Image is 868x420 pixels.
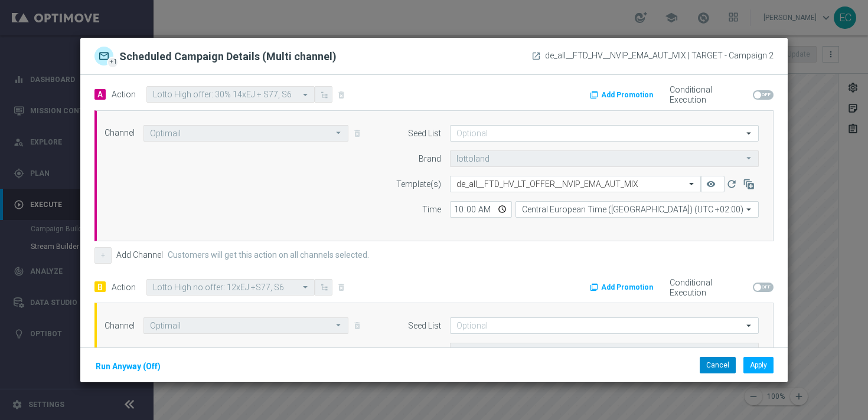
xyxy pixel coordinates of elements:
[119,50,337,65] h2: Scheduled Campaign Details (Multi channel)
[396,179,441,189] label: Template(s)
[94,89,106,100] span: A
[419,346,441,356] label: Brand
[168,250,369,260] label: Customers will get this action on all channels selected.
[450,317,759,334] input: Optional
[700,357,736,373] button: Cancel
[94,247,112,264] button: +
[107,57,119,68] div: +1
[531,51,541,61] a: launch
[450,125,759,142] input: Optional
[105,128,135,138] label: Channel
[333,126,345,140] i: arrow_drop_down
[743,343,755,358] i: arrow_drop_down
[515,201,759,218] input: Select time zone
[743,126,755,141] i: arrow_drop_down
[146,279,315,296] ng-select: Lotto High no offer: 12xEJ +S77, S6
[670,85,748,105] label: Conditional Execution
[450,176,701,192] ng-select: de_all__FTD_HV_LT_OFFER__NVIP_EMA_AUT_MIX
[333,318,345,333] i: arrow_drop_down
[422,205,441,215] label: Time
[94,281,106,292] span: B
[146,86,315,103] ng-select: Lotto High offer: 30% 14xEJ + S77, S6
[725,176,742,192] button: refresh
[112,283,136,293] label: Action
[743,151,755,166] i: arrow_drop_down
[706,179,716,189] i: remove_red_eye
[94,359,162,374] button: Run Anyway (Off)
[408,129,441,139] label: Seed List
[701,176,725,192] button: remove_red_eye
[419,154,441,164] label: Brand
[743,318,755,333] i: arrow_drop_down
[726,178,738,190] i: refresh
[589,88,657,101] button: Add Promotion
[408,321,441,331] label: Seed List
[743,202,755,217] i: arrow_drop_down
[589,281,657,294] button: Add Promotion
[743,357,774,373] button: Apply
[116,250,163,260] label: Add Channel
[670,278,748,298] label: Conditional Execution
[545,51,774,61] span: de_all__FTD_HV__NVIP_EMA_AUT_MIX | TARGET - Campaign 2
[105,321,135,331] label: Channel
[112,90,136,100] label: Action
